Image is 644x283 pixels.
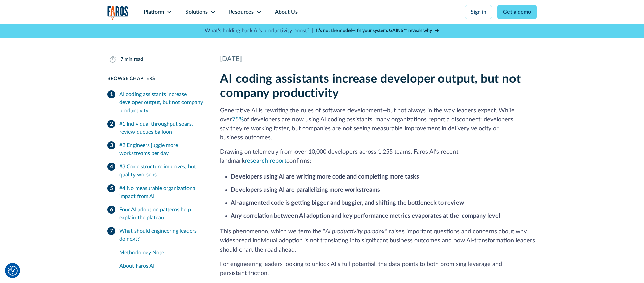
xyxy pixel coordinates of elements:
[229,8,254,16] div: Resources
[231,200,464,206] strong: AI-augmented code is getting bigger and buggier, and shifting the bottleneck to review
[220,54,537,64] div: [DATE]
[245,158,286,164] a: research report
[119,249,204,257] div: Methodology Note
[121,56,123,63] div: 7
[107,75,204,82] div: Browse Chapters
[144,8,164,16] div: Platform
[107,6,129,20] a: home
[107,182,204,203] a: #4 No measurable organizational impact from AI
[8,266,18,276] button: Cookie Settings
[497,5,537,19] a: Get a demo
[119,246,204,259] a: Methodology Note
[119,141,204,157] div: #2 Engineers juggle more workstreams per day
[119,120,204,136] div: #1 Individual throughput soars, review queues balloon
[107,160,204,182] a: #3 Code structure improves, but quality worsens
[231,187,380,193] strong: Developers using AI are parallelizing more workstreams
[107,88,204,117] a: AI coding assistants increase developer output, but not company productivity
[107,6,129,20] img: Logo of the analytics and reporting company Faros.
[119,227,204,243] div: What should engineering leaders do next?
[220,260,537,278] p: For engineering leaders looking to unlock AI’s full potential, the data points to both promising ...
[107,139,204,160] a: #2 Engineers juggle more workstreams per day
[220,148,537,166] p: Drawing on telemetry from over 10,000 developers across 1,255 teams, Faros AI’s recent landmark c...
[231,213,500,219] strong: Any correlation between AI adoption and key performance metrics evaporates at the company level
[220,106,537,142] p: Generative AI is rewriting the rules of software development—but not always in the way leaders ex...
[465,5,492,19] a: Sign in
[119,90,204,115] div: AI coding assistants increase developer output, but not company productivity
[231,174,419,180] strong: Developers using AI are writing more code and completing more tasks
[119,206,204,222] div: Four AI adoption patterns help explain the plateau
[125,56,143,63] div: min read
[205,27,313,35] p: What's holding back AI's productivity boost? |
[107,203,204,224] a: Four AI adoption patterns help explain the plateau
[8,266,18,276] img: Revisit consent button
[232,117,244,123] a: 75%
[220,72,537,101] h2: AI coding assistants increase developer output, but not company productivity
[119,259,204,273] a: About Faros AI
[119,184,204,200] div: #4 No measurable organizational impact from AI
[316,28,432,33] strong: It’s not the model—it’s your system. GAINS™ reveals why
[119,163,204,179] div: #3 Code structure improves, but quality worsens
[220,227,537,255] p: This phenomenon, which we term the “ ,” raises important questions and concerns about why widespr...
[107,117,204,139] a: #1 Individual throughput soars, review queues balloon
[185,8,208,16] div: Solutions
[325,229,384,235] em: AI productivity paradox
[107,224,204,246] a: What should engineering leaders do next?
[316,27,439,34] a: It’s not the model—it’s your system. GAINS™ reveals why
[119,262,204,270] div: About Faros AI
